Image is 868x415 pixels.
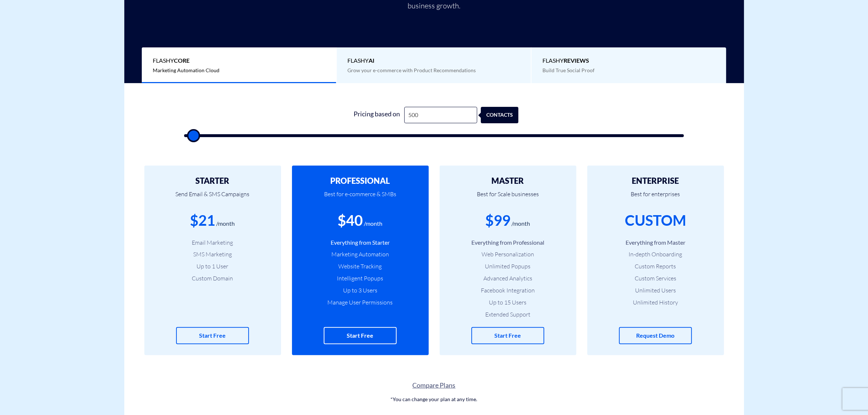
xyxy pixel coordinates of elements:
li: Up to 1 User [155,262,270,271]
div: /month [512,220,530,228]
h2: ENTERPRISE [598,177,713,185]
li: Unlimited Users [598,286,713,295]
li: Everything from Professional [451,238,565,247]
b: REVIEWS [564,57,589,64]
li: Email Marketing [155,238,270,247]
li: Intelligent Popups [303,274,418,283]
li: Web Personalization [451,250,565,259]
li: Up to 15 Users [451,298,565,307]
li: Everything from Starter [303,238,418,247]
li: In-depth Onboarding [598,250,713,259]
li: Everything from Master [598,238,713,247]
a: Request Demo [619,327,692,344]
a: Compare Plans [124,381,744,390]
li: Advanced Analytics [451,274,565,283]
li: Unlimited History [598,298,713,307]
span: Build True Social Proof [542,67,595,73]
a: Start Free [471,327,544,344]
a: Start Free [324,327,397,344]
span: Flashy [153,57,325,65]
li: SMS Marketing [155,250,270,259]
b: AI [369,57,375,64]
div: Pricing based on [350,107,404,123]
li: Website Tracking [303,262,418,271]
p: *You can change your plan at any time. [124,396,744,403]
p: Best for Scale businesses [451,185,565,210]
li: Up to 3 Users [303,286,418,295]
h2: MASTER [451,177,565,185]
li: Manage User Permissions [303,298,418,307]
div: CUSTOM [625,210,686,231]
div: $40 [338,210,363,231]
div: $99 [486,210,511,231]
div: contacts [484,107,522,123]
li: Facebook Integration [451,286,565,295]
a: Start Free [176,327,249,344]
div: /month [364,220,383,228]
b: Core [174,57,190,64]
p: Best for enterprises [598,185,713,210]
div: /month [217,220,235,228]
p: Send Email & SMS Campaigns [155,185,270,210]
li: Extended Support [451,310,565,319]
p: Best for e-commerce & SMBs [303,185,418,210]
div: $21 [190,210,215,231]
li: Unlimited Popups [451,262,565,271]
li: Custom Services [598,274,713,283]
li: Custom Domain [155,274,270,283]
span: Grow your e-commerce with Product Recommendations [348,67,476,73]
span: Flashy [348,57,520,65]
li: Marketing Automation [303,250,418,259]
span: Flashy [542,57,715,65]
h2: STARTER [155,177,270,185]
span: Marketing Automation Cloud [153,67,219,73]
li: Custom Reports [598,262,713,271]
h2: PROFESSIONAL [303,177,418,185]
